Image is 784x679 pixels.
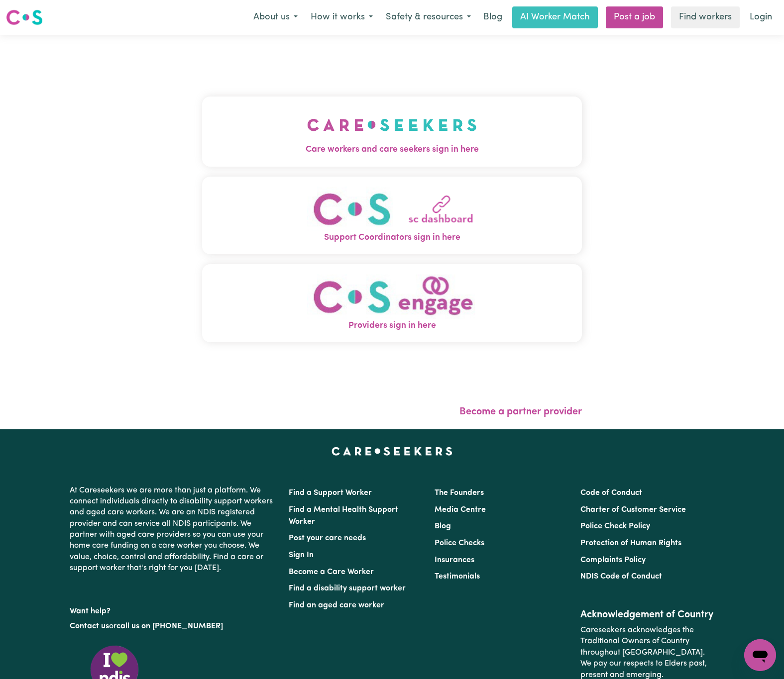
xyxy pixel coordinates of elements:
a: Charter of Customer Service [580,506,686,514]
p: Want help? [70,602,277,617]
span: Providers sign in here [202,319,582,332]
h2: Acknowledgement of Country [580,609,714,621]
a: Blog [477,6,508,28]
a: Find an aged care worker [289,601,384,609]
a: Contact us [70,622,109,630]
a: Insurances [435,556,474,564]
a: Police Checks [435,539,484,547]
a: Blog [435,522,451,530]
a: Complaints Policy [580,556,646,564]
iframe: Button to launch messaging window [744,639,776,671]
a: Careseekers logo [6,6,43,29]
a: Become a Care Worker [289,568,374,576]
span: Support Coordinators sign in here [202,231,582,244]
a: The Founders [435,489,484,497]
a: Police Check Policy [580,522,650,530]
a: Find a disability support worker [289,584,406,592]
button: Support Coordinators sign in here [202,177,582,255]
a: Find workers [671,6,740,28]
img: Careseekers logo [6,8,43,26]
a: Become a partner provider [459,407,582,417]
a: Careseekers home page [332,447,452,455]
button: Providers sign in here [202,264,582,342]
button: How it works [304,7,379,28]
button: Care workers and care seekers sign in here [202,97,582,166]
button: About us [247,7,304,28]
a: Login [744,6,778,28]
a: NDIS Code of Conduct [580,573,662,581]
a: Testimonials [435,573,480,581]
a: Post a job [606,6,663,28]
a: call us on [PHONE_NUMBER] [116,622,223,630]
p: At Careseekers we are more than just a platform. We connect individuals directly to disability su... [70,481,277,578]
a: Protection of Human Rights [580,539,681,547]
p: or [70,617,277,636]
a: Code of Conduct [580,489,642,497]
a: Post your care needs [289,534,366,542]
a: Media Centre [435,506,486,514]
a: Find a Support Worker [289,489,372,497]
a: Find a Mental Health Support Worker [289,506,398,526]
a: Sign In [289,551,314,559]
a: AI Worker Match [512,6,598,28]
span: Care workers and care seekers sign in here [202,143,582,156]
button: Safety & resources [379,7,477,28]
